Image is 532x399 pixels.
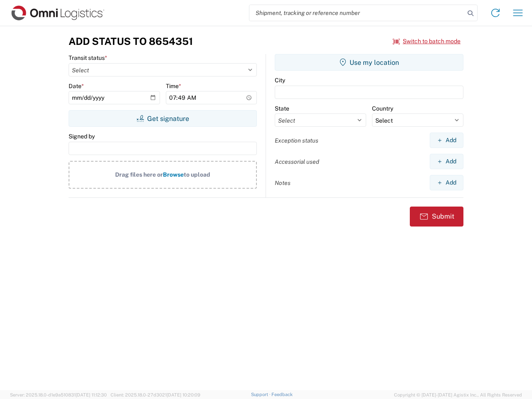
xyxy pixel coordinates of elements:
[10,392,107,397] span: Server: 2025.18.0-d1e9a510831
[410,207,463,227] button: Submit
[372,105,393,112] label: Country
[249,5,465,21] input: Shipment, tracking or reference number
[275,137,318,144] label: Exception status
[76,392,107,397] span: [DATE] 11:12:30
[393,34,461,48] button: Switch to batch mode
[275,76,285,84] label: City
[251,392,272,397] a: Support
[166,82,181,90] label: Time
[275,105,289,112] label: State
[275,179,291,187] label: Notes
[115,171,163,178] span: Drag files here or
[275,158,319,165] label: Accessorial used
[184,171,210,178] span: to upload
[275,54,463,71] button: Use my location
[69,110,257,127] button: Get signature
[430,175,463,190] button: Add
[430,154,463,169] button: Add
[111,392,200,397] span: Client: 2025.18.0-27d3021
[69,35,193,47] h3: Add Status to 8654351
[430,133,463,148] button: Add
[69,133,95,140] label: Signed by
[69,82,84,90] label: Date
[271,392,293,397] a: Feedback
[394,391,522,399] span: Copyright © [DATE]-[DATE] Agistix Inc., All Rights Reserved
[163,171,184,178] span: Browse
[167,392,200,397] span: [DATE] 10:20:09
[69,54,107,62] label: Transit status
